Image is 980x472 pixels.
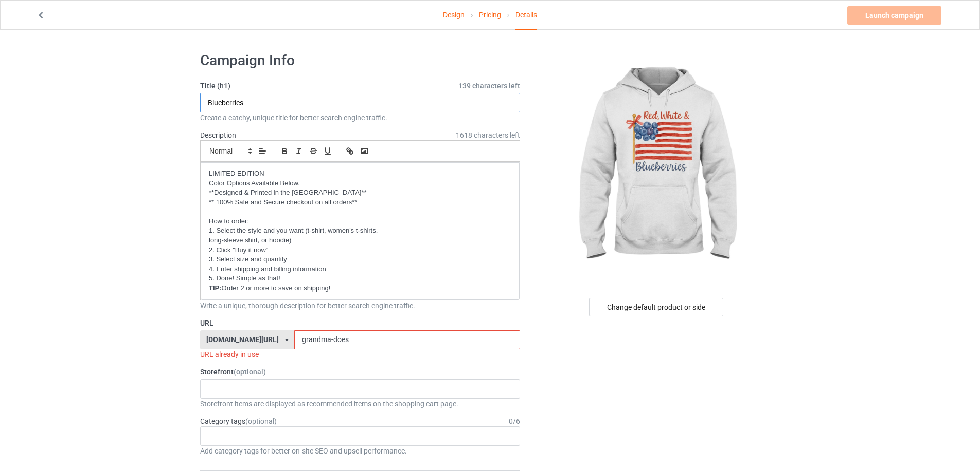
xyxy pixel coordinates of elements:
label: Storefront [200,367,520,377]
p: How to order: [209,217,511,226]
p: 2. Click "Buy it now" [209,246,511,255]
label: Category tags [200,416,277,426]
div: [DOMAIN_NAME][URL] [206,336,279,343]
div: Change default product or side [589,298,723,316]
u: TIP: [209,284,222,292]
a: Design [443,1,465,29]
a: Pricing [479,1,501,29]
p: 1. Select the style and you want (t-shirt, women's t-shirts, [209,226,511,236]
div: Storefront items are displayed as recommended items on the shopping cart page. [200,399,520,409]
p: 4. Enter shipping and billing information [209,265,511,274]
div: Add category tags for better on-site SEO and upsell performance. [200,446,520,456]
p: 3. Select size and quantity [209,255,511,265]
h1: Campaign Info [200,51,520,70]
div: Details [515,1,537,30]
span: (optional) [234,368,266,376]
div: Write a unique, thorough description for better search engine traffic. [200,300,520,311]
div: Create a catchy, unique title for better search engine traffic. [200,112,520,123]
label: Title (h1) [200,81,520,91]
div: 0 / 6 [509,416,520,426]
div: URL already in use [200,349,520,360]
label: Description [200,131,236,139]
span: (optional) [245,417,277,425]
span: 1618 characters left [456,130,520,140]
p: Color Options Available Below. [209,179,511,188]
p: ** 100% Safe and Secure checkout on all orders** [209,198,511,207]
label: URL [200,318,520,328]
p: 5. Done! Simple as that! [209,274,511,284]
span: 139 characters left [458,81,520,91]
p: Order 2 or more to save on shipping! [209,284,511,293]
p: long-sleeve shirt, or hoodie) [209,236,511,246]
p: LIMITED EDITION [209,169,511,179]
p: **Designed & Printed in the [GEOGRAPHIC_DATA]** [209,188,511,198]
